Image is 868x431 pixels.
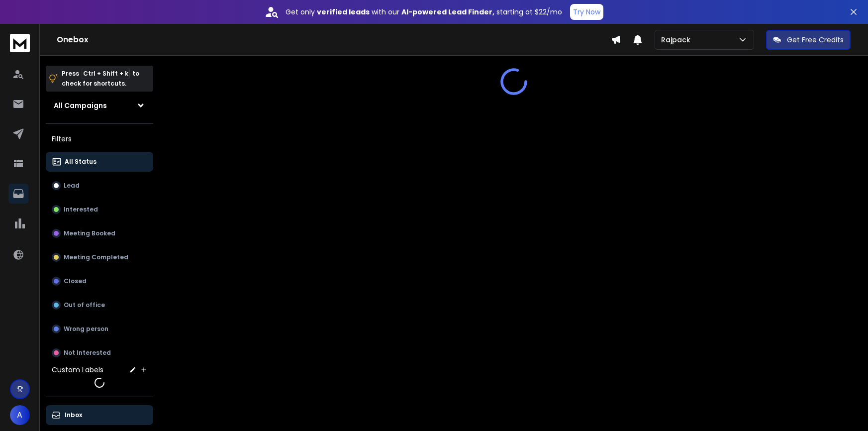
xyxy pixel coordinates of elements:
[52,365,103,375] h3: Custom Labels
[57,34,611,46] h1: Onebox
[573,7,600,17] p: Try Now
[46,343,153,363] button: Not Interested
[64,349,111,357] p: Not Interested
[46,132,153,146] h3: Filters
[65,411,82,419] p: Inbox
[10,34,30,52] img: logo
[64,277,87,285] p: Closed
[64,206,98,214] p: Interested
[46,96,153,115] button: All Campaigns
[10,405,30,425] button: A
[661,35,694,45] p: Rajpack
[54,101,107,110] h1: All Campaigns
[64,325,108,333] p: Wrong person
[46,247,153,267] button: Meeting Completed
[64,229,115,237] p: Meeting Booked
[64,182,80,190] p: Lead
[46,200,153,219] button: Interested
[64,301,105,309] p: Out of office
[64,253,128,261] p: Meeting Completed
[46,176,153,196] button: Lead
[787,35,844,45] p: Get Free Credits
[46,319,153,339] button: Wrong person
[62,69,139,89] p: Press to check for shortcuts.
[570,4,603,20] button: Try Now
[82,68,130,79] span: Ctrl + Shift + k
[46,295,153,315] button: Out of office
[46,223,153,243] button: Meeting Booked
[46,271,153,291] button: Closed
[46,405,153,425] button: Inbox
[286,7,562,17] p: Get only with our starting at $22/mo
[46,152,153,172] button: All Status
[317,7,370,17] strong: verified leads
[401,7,494,17] strong: AI-powered Lead Finder,
[65,158,96,166] p: All Status
[766,30,851,50] button: Get Free Credits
